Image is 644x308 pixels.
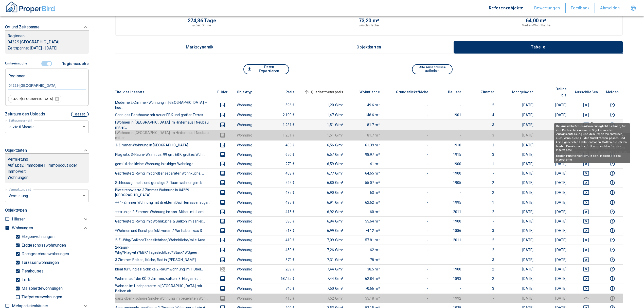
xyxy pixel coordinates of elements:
[566,3,595,13] button: Feedback
[217,237,229,243] button: images
[115,168,212,178] th: Gepflegte 2-Rwhg. mit großer separater Wohnküche, ...
[115,187,212,198] th: Biete renovierte 3 Zimmer Wohnung in 04229 [GEOGRAPHIC_DATA]
[8,39,86,45] p: 04229 [GEOGRAPHIC_DATA]
[432,159,465,168] td: 1900
[522,23,550,28] p: Median-Wohnfläche
[5,1,56,15] a: ProperBird Logo and Home Button
[266,245,299,255] td: 450 €
[356,45,382,49] p: Objektkarten
[498,187,538,198] td: [DATE]
[347,150,384,159] td: 98.97 m²
[575,247,598,253] button: deselect this listing
[384,235,433,245] td: -
[575,161,598,167] button: deselect this listing
[575,266,598,272] button: deselect this listing
[384,226,433,235] td: -
[266,264,299,274] td: 289 €
[384,264,433,274] td: -
[20,261,59,265] p: Terassenwohnungen
[570,84,602,100] th: Ausschließen
[347,245,384,255] td: 62 m²
[347,140,384,150] td: 61.39 m²
[347,235,384,245] td: 57.81 m²
[299,216,348,226] td: 6,94 €/m²
[606,209,619,215] button: report this listing
[299,245,348,255] td: 7,26 €/m²
[5,24,40,30] p: Ort und Zeitspanne
[115,84,212,100] th: Titel des Inserats
[465,264,498,274] td: 2
[347,178,384,187] td: 55.07 m²
[347,119,384,130] td: 81.7 m²
[8,45,86,51] p: Zeitspanne: [DATE] - [DATE]
[606,190,619,196] button: report this listing
[498,216,538,226] td: [DATE]
[266,235,299,245] td: 410 €
[115,130,212,140] th: I Wohnen in [GEOGRAPHIC_DATA] im Hinterhaus I Neubau mit er...
[606,102,619,108] button: report this listing
[538,159,570,168] td: [DATE]
[115,245,212,255] th: 2-Raum-Whg*Plagwitz*EBK*Tageslichtbad*Stuck*WGgeei...
[432,198,465,207] td: 1995
[465,119,498,130] td: 3
[233,255,266,264] td: Wohnung
[217,170,229,176] button: images
[115,110,212,119] th: Sonniges Penthouse mit neuer EBK und großer Terras...
[266,168,299,178] td: 438 €
[115,100,212,110] th: Moderne 2-Zimmer-Wohnung in [GEOGRAPHIC_DATA] – hoc...
[575,170,598,176] button: deselect this listing
[347,159,384,168] td: 41 m²
[542,86,566,98] span: Online bis
[233,168,266,178] td: Wohnung
[432,178,465,187] td: 1905
[526,18,546,23] p: 64,00 m²
[432,226,465,235] td: 1886
[498,168,538,178] td: [DATE]
[212,84,233,100] th: Bilder
[606,257,619,263] button: report this listing
[115,216,212,226] th: Gepflegte 2-Rwhg. mit Wohnküche & Balkon im sanier...
[217,209,229,215] button: images
[575,102,598,108] button: deselect this listing
[347,255,384,264] td: 78 m²
[432,187,465,198] td: -
[217,218,229,224] button: images
[359,18,379,23] p: 73,20 m²
[432,119,465,130] td: -
[384,159,433,168] td: -
[606,247,619,253] button: report this listing
[233,226,266,235] td: Wohnung
[115,140,212,150] th: 3-Zimmer-Wohnung in [GEOGRAPHIC_DATA]
[384,198,433,207] td: -
[233,245,266,255] td: Wohnung
[299,264,348,274] td: 7,44 €/m²
[347,110,384,119] td: 148.6 m²
[538,119,570,130] td: [DATE]
[575,180,598,186] button: deselect this listing
[606,218,619,224] button: report this listing
[606,161,619,167] button: report this listing
[498,130,538,140] td: [DATE]
[575,218,598,224] button: deselect this listing
[432,130,465,140] td: -
[602,84,623,100] th: Melden
[115,178,212,187] th: Schleussig - helle und günstige 2-Raumwohnung im b...
[384,255,433,264] td: -
[266,226,299,235] td: 518 €
[465,216,498,226] td: -
[465,255,498,264] td: 3
[217,102,229,108] button: images
[384,119,433,130] td: -
[606,266,619,272] button: report this listing
[498,140,538,150] td: [DATE]
[538,235,570,245] td: [DATE]
[538,226,570,235] td: [DATE]
[12,215,89,224] div: Häuser
[115,150,212,159] th: Plagwitz, 3-Raum-WE mit ca. 99 qm, EBK, großes Woh...
[388,89,428,95] span: Grundstücksfläche
[5,111,45,117] p: Zeitraum des Uploads
[538,130,570,140] td: [DATE]
[575,190,598,196] button: deselect this listing
[538,216,570,226] td: [DATE]
[217,142,229,148] button: images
